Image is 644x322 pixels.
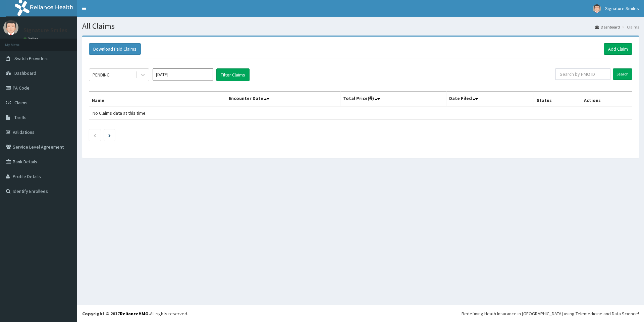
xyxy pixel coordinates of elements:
img: User Image [3,20,18,35]
span: Tariffs [14,114,26,120]
footer: All rights reserved. [77,305,644,322]
div: Redefining Heath Insurance in [GEOGRAPHIC_DATA] using Telemedicine and Data Science! [462,310,639,317]
a: Next page [108,132,111,138]
h1: All Claims [82,22,639,31]
a: Add Claim [604,43,632,55]
input: Select Month and Year [153,68,213,80]
input: Search by HMO ID [555,68,610,80]
span: No Claims data at this time. [93,110,147,116]
a: Dashboard [595,24,620,30]
div: PENDING [93,71,110,78]
input: Search [613,68,632,80]
span: Dashboard [14,70,36,76]
strong: Copyright © 2017 . [82,311,150,317]
th: Date Filed [446,92,534,107]
th: Encounter Date [226,92,340,107]
span: Claims [14,100,28,106]
img: User Image [593,4,601,13]
a: RelianceHMO [120,311,149,317]
th: Total Price(₦) [340,92,446,107]
button: Download Paid Claims [89,43,141,55]
th: Status [534,92,581,107]
button: Filter Claims [216,68,250,81]
a: Previous page [93,132,96,138]
p: Signature Smiles [23,27,67,33]
span: Switch Providers [14,55,49,61]
span: Signature Smiles [605,5,639,11]
a: Online [23,37,40,41]
th: Name [89,92,226,107]
th: Actions [581,92,632,107]
li: Claims [621,24,639,30]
